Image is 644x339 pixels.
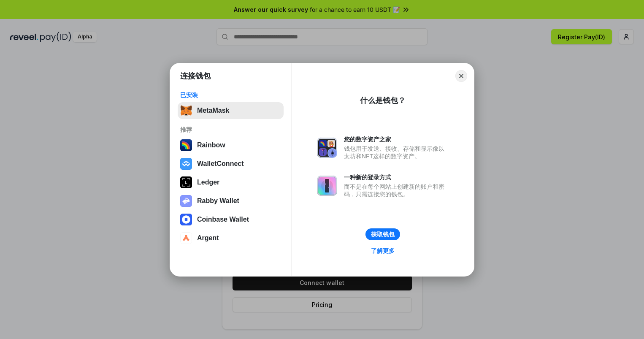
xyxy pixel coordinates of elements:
h1: 连接钱包 [180,71,211,81]
button: 获取钱包 [365,228,400,240]
div: Argent [197,234,219,242]
div: 什么是钱包？ [360,95,406,106]
button: Rabby Wallet [178,193,284,209]
div: 您的数字资产之家 [344,136,449,143]
div: Coinbase Wallet [197,216,249,223]
div: 了解更多 [371,247,395,255]
img: svg+xml,%3Csvg%20xmlns%3D%22http%3A%2F%2Fwww.w3.org%2F2000%2Fsvg%22%20width%3D%2228%22%20height%3... [180,176,192,188]
div: MetaMask [197,107,229,114]
img: svg+xml,%3Csvg%20xmlns%3D%22http%3A%2F%2Fwww.w3.org%2F2000%2Fsvg%22%20fill%3D%22none%22%20viewBox... [180,195,192,207]
div: 一种新的登录方式 [344,174,449,181]
div: WalletConnect [197,160,244,168]
div: 推荐 [180,126,281,133]
button: WalletConnect [178,155,284,172]
div: 获取钱包 [371,231,395,238]
img: svg+xml,%3Csvg%20xmlns%3D%22http%3A%2F%2Fwww.w3.org%2F2000%2Fsvg%22%20fill%3D%22none%22%20viewBox... [317,176,337,196]
img: svg+xml,%3Csvg%20width%3D%22120%22%20height%3D%22120%22%20viewBox%3D%220%200%20120%20120%22%20fil... [180,139,192,151]
img: svg+xml,%3Csvg%20width%3D%2228%22%20height%3D%2228%22%20viewBox%3D%220%200%2028%2028%22%20fill%3D... [180,214,192,225]
div: Rainbow [197,141,225,149]
button: Coinbase Wallet [178,211,284,228]
img: svg+xml,%3Csvg%20width%3D%2228%22%20height%3D%2228%22%20viewBox%3D%220%200%2028%2028%22%20fill%3D... [180,158,192,170]
div: Rabby Wallet [197,197,239,205]
button: Rainbow [178,137,284,154]
img: svg+xml,%3Csvg%20fill%3D%22none%22%20height%3D%2233%22%20viewBox%3D%220%200%2035%2033%22%20width%... [180,105,192,117]
button: MetaMask [178,102,284,119]
img: svg+xml,%3Csvg%20xmlns%3D%22http%3A%2F%2Fwww.w3.org%2F2000%2Fsvg%22%20fill%3D%22none%22%20viewBox... [317,138,337,158]
div: Ledger [197,179,219,186]
div: 而不是在每个网站上创建新的账户和密码，只需连接您的钱包。 [344,183,449,198]
div: 钱包用于发送、接收、存储和显示像以太坊和NFT这样的数字资产。 [344,145,449,160]
button: Ledger [178,174,284,191]
img: svg+xml,%3Csvg%20width%3D%2228%22%20height%3D%2228%22%20viewBox%3D%220%200%2028%2028%22%20fill%3D... [180,232,192,244]
button: Close [455,70,467,82]
a: 了解更多 [366,245,400,256]
button: Argent [178,230,284,247]
div: 已安装 [180,91,281,99]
